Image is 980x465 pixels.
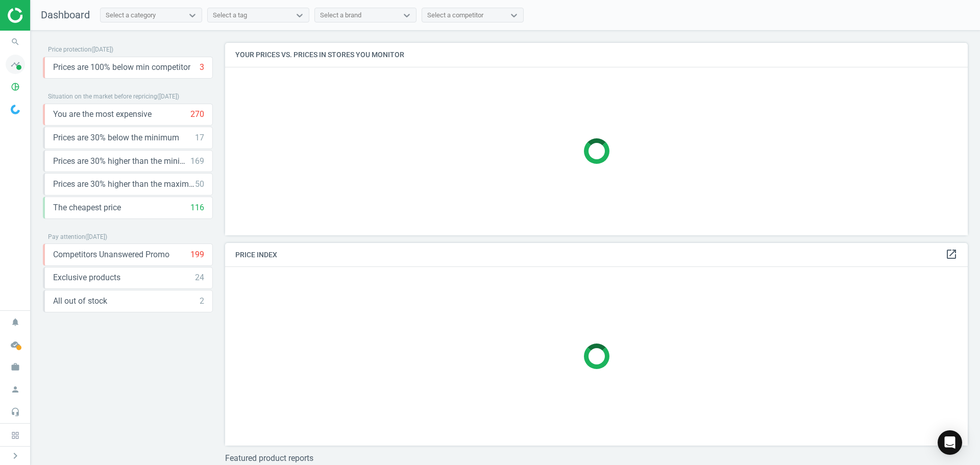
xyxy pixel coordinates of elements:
[190,156,204,167] div: 169
[6,335,25,354] i: cloud_done
[6,357,25,377] i: work
[53,272,120,283] span: Exclusive products
[6,55,25,74] i: timeline
[53,109,152,120] span: You are the most expensive
[48,233,85,240] span: Pay attention
[320,11,361,20] div: Select a brand
[53,296,107,307] span: All out of stock
[8,8,80,23] img: ajHJNr6hYgQAAAAASUVORK5CYII=
[190,249,204,260] div: 199
[6,77,25,96] i: pie_chart_outlined
[225,243,968,267] h4: Price Index
[6,312,25,332] i: notifications
[91,46,113,53] span: ( [DATE] )
[53,179,195,190] span: Prices are 30% higher than the maximal
[41,9,90,21] span: Dashboard
[48,93,157,100] span: Situation on the market before repricing
[225,453,968,463] h3: Featured product reports
[6,32,25,52] i: search
[53,156,190,167] span: Prices are 30% higher than the minimum
[53,132,179,143] span: Prices are 30% below the minimum
[85,233,107,240] span: ( [DATE] )
[213,11,247,20] div: Select a tag
[6,380,25,399] i: person
[6,402,25,422] i: headset_mic
[945,248,958,261] a: open_in_new
[190,109,204,120] div: 270
[3,449,28,462] button: chevron_right
[53,62,190,73] span: Prices are 100% below min competitor
[938,430,962,455] div: Open Intercom Messenger
[11,105,20,114] img: wGWNvw8QSZomAAAAABJRU5ErkJggg==
[427,11,483,20] div: Select a competitor
[9,450,21,462] i: chevron_right
[48,46,91,53] span: Price protection
[195,132,204,143] div: 17
[225,43,968,67] h4: Your prices vs. prices in stores you monitor
[53,249,169,260] span: Competitors Unanswered Promo
[195,179,204,190] div: 50
[200,62,204,73] div: 3
[195,272,204,283] div: 24
[53,202,121,213] span: The cheapest price
[200,296,204,307] div: 2
[190,202,204,213] div: 116
[945,248,958,260] i: open_in_new
[157,93,179,100] span: ( [DATE] )
[106,11,156,20] div: Select a category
